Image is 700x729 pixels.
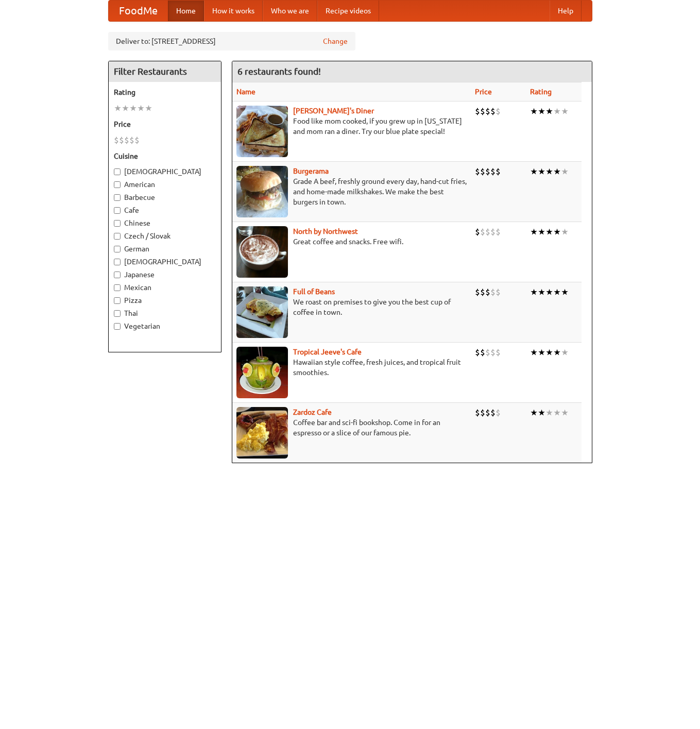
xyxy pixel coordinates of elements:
[538,166,545,177] li: ★
[114,194,121,201] input: Barbecue
[137,103,145,114] li: ★
[114,151,216,161] h5: Cuisine
[129,134,134,146] li: $
[293,107,374,115] a: [PERSON_NAME]'s Diner
[530,226,538,238] li: ★
[538,347,545,358] li: ★
[553,226,561,238] li: ★
[119,134,124,146] li: $
[114,321,216,331] label: Vegetarian
[122,103,129,114] li: ★
[530,166,538,177] li: ★
[114,257,216,267] label: [DEMOGRAPHIC_DATA]
[114,181,121,188] input: American
[236,407,288,459] img: zardoz.jpg
[490,106,496,117] li: $
[530,407,538,418] li: ★
[475,286,480,298] li: $
[134,134,140,146] li: $
[553,106,561,117] li: ★
[485,226,490,238] li: $
[129,103,137,114] li: ★
[545,407,553,418] li: ★
[293,287,335,296] a: Full of Beans
[496,347,501,358] li: $
[145,103,152,114] li: ★
[561,347,569,358] li: ★
[480,407,485,418] li: $
[109,61,221,82] h4: Filter Restaurants
[109,1,168,21] a: FoodMe
[236,236,467,247] p: Great coffee and snacks. Free wifi.
[114,244,216,254] label: German
[553,347,561,358] li: ★
[114,218,216,228] label: Chinese
[237,66,321,76] ng-pluralize: 6 restaurants found!
[475,407,480,418] li: $
[114,179,216,190] label: American
[114,297,121,304] input: Pizza
[108,32,355,50] div: Deliver to: [STREET_ADDRESS]
[553,407,561,418] li: ★
[538,106,545,117] li: ★
[561,407,569,418] li: ★
[490,407,496,418] li: $
[561,106,569,117] li: ★
[485,407,490,418] li: $
[475,226,480,238] li: $
[490,226,496,238] li: $
[538,407,545,418] li: ★
[538,226,545,238] li: ★
[263,1,317,21] a: Who we are
[496,166,501,177] li: $
[545,106,553,117] li: ★
[236,286,288,338] img: beans.jpg
[204,1,263,21] a: How it works
[480,166,485,177] li: $
[114,246,121,252] input: German
[293,348,362,356] a: Tropical Jeeve's Cafe
[545,226,553,238] li: ★
[236,116,467,137] p: Food like mom cooked, if you grew up in [US_STATE] and mom ran a diner. Try our blue plate special!
[236,106,288,157] img: sallys.jpg
[553,166,561,177] li: ★
[114,259,121,265] input: [DEMOGRAPHIC_DATA]
[114,119,216,129] h5: Price
[550,1,582,21] a: Help
[114,103,122,114] li: ★
[545,286,553,298] li: ★
[530,88,552,96] a: Rating
[236,88,255,96] a: Name
[236,166,288,217] img: burgerama.jpg
[293,227,358,235] a: North by Northwest
[496,106,501,117] li: $
[114,168,121,175] input: [DEMOGRAPHIC_DATA]
[236,226,288,278] img: north.jpg
[530,106,538,117] li: ★
[561,226,569,238] li: ★
[545,166,553,177] li: ★
[496,286,501,298] li: $
[124,134,129,146] li: $
[114,192,216,202] label: Barbecue
[530,286,538,298] li: ★
[293,408,332,416] b: Zardoz Cafe
[480,226,485,238] li: $
[114,233,121,240] input: Czech / Slovak
[236,176,467,207] p: Grade A beef, freshly ground every day, hand-cut fries, and home-made milkshakes. We make the bes...
[561,286,569,298] li: ★
[553,286,561,298] li: ★
[480,286,485,298] li: $
[114,166,216,177] label: [DEMOGRAPHIC_DATA]
[475,166,480,177] li: $
[485,166,490,177] li: $
[490,347,496,358] li: $
[114,231,216,241] label: Czech / Slovak
[485,347,490,358] li: $
[114,134,119,146] li: $
[496,407,501,418] li: $
[480,106,485,117] li: $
